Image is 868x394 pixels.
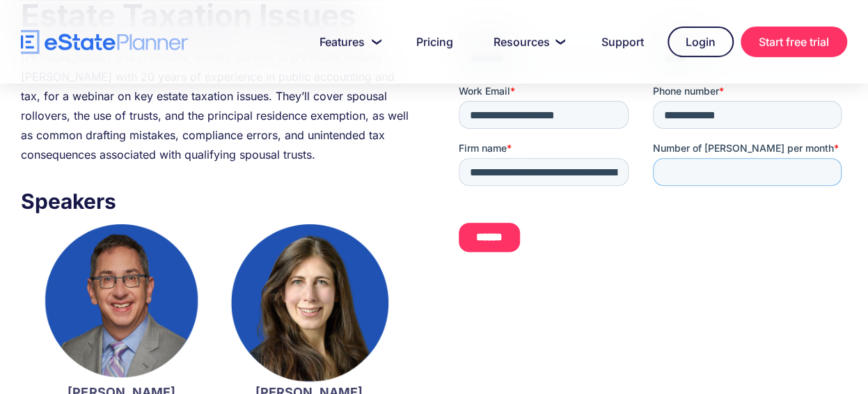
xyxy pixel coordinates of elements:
[741,26,847,57] a: Start free trial
[585,28,661,56] a: Support
[21,30,188,54] a: home
[477,28,578,56] a: Resources
[400,28,470,56] a: Pricing
[303,28,393,56] a: Features
[459,27,847,263] iframe: Form 0
[21,47,409,164] div: [PERSON_NAME] and [PERSON_NAME], partner at [PERSON_NAME] [PERSON_NAME] with 20 years of experien...
[21,185,409,217] h3: Speakers
[668,26,734,57] a: Login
